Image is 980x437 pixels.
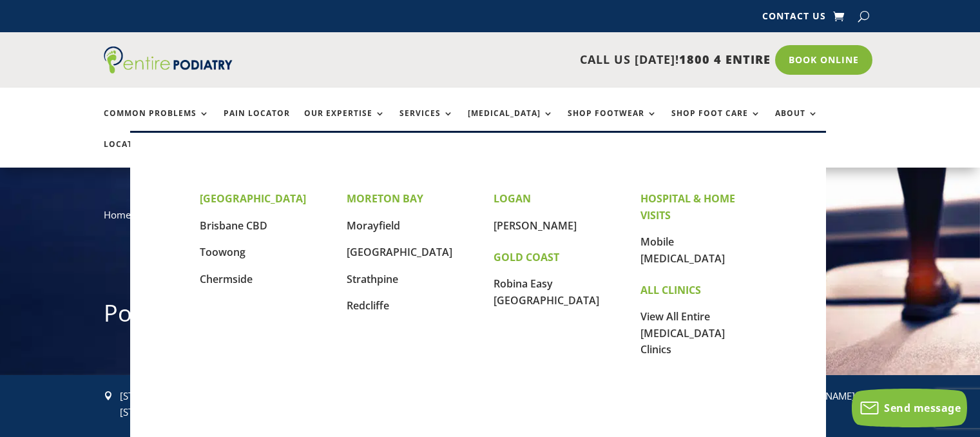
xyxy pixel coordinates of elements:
[494,250,559,264] strong: GOLD COAST
[640,235,725,266] a: Mobile [MEDICAL_DATA]
[104,46,233,73] img: logo (1)
[568,109,657,137] a: Shop Footwear
[104,206,877,233] nav: breadcrumb
[494,191,531,206] strong: LOGAN
[104,208,131,221] a: Home
[104,391,113,400] span: 
[347,298,389,313] a: Redcliffe
[200,218,267,233] a: Brisbane CBD
[282,52,771,68] p: CALL US [DATE]!
[347,191,423,206] strong: MORETON BAY
[304,109,385,137] a: Our Expertise
[104,297,877,336] h1: Podiatrist [PERSON_NAME]
[762,12,826,26] a: Contact Us
[200,191,306,206] strong: [GEOGRAPHIC_DATA]
[640,283,701,297] strong: ALL CLINICS
[347,272,398,286] a: Strathpine
[468,109,553,137] a: [MEDICAL_DATA]
[640,309,725,356] a: View All Entire [MEDICAL_DATA] Clinics
[775,109,818,137] a: About
[852,389,967,427] button: Send message
[775,45,872,75] a: Book Online
[200,245,245,259] a: Toowong
[104,63,233,76] a: Entire Podiatry
[224,109,290,137] a: Pain Locator
[671,109,761,137] a: Shop Foot Care
[494,218,577,233] a: [PERSON_NAME]
[640,191,735,222] strong: HOSPITAL & HOME VISITS
[679,52,771,67] span: 1800 4 ENTIRE
[200,272,253,286] a: Chermside
[104,109,209,137] a: Common Problems
[399,109,454,137] a: Services
[347,245,452,259] a: [GEOGRAPHIC_DATA]
[884,401,961,415] span: Send message
[104,140,168,168] a: Locations
[494,277,599,307] a: Robina Easy [GEOGRAPHIC_DATA]
[120,388,285,421] p: [STREET_ADDRESS], [STREET_ADDRESS]
[347,218,400,233] a: Morayfield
